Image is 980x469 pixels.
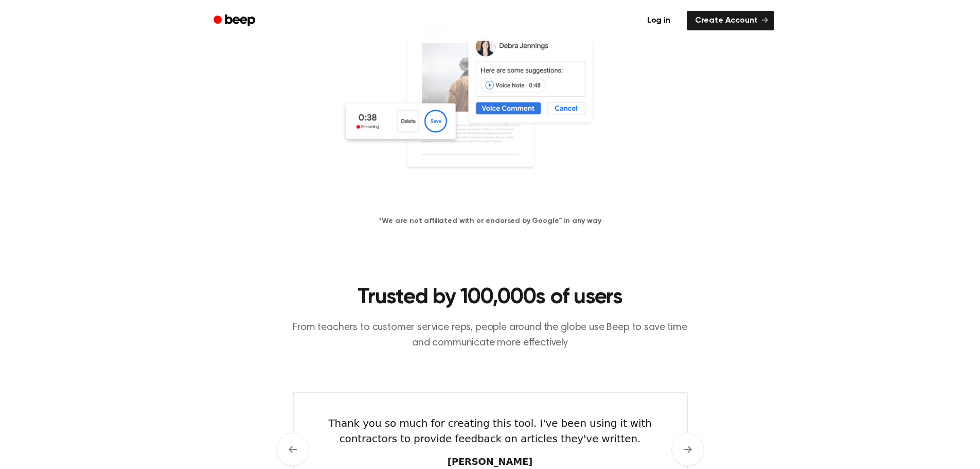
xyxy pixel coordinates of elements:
[304,415,676,446] blockquote: Thank you so much for creating this tool. I've been using it with contractors to provide feedback...
[637,9,681,32] a: Log in
[341,2,639,199] img: Voice Comments on Docs and Recording Widget
[304,455,676,468] cite: [PERSON_NAME]
[687,11,774,30] a: Create Account
[206,11,264,31] a: Beep
[293,284,688,311] h2: Trusted by 100,000s of users
[293,320,688,351] p: From teachers to customer service reps, people around the globe use Beep to save time and communi...
[12,216,968,227] h4: *We are not affiliated with or endorsed by Google™ in any way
